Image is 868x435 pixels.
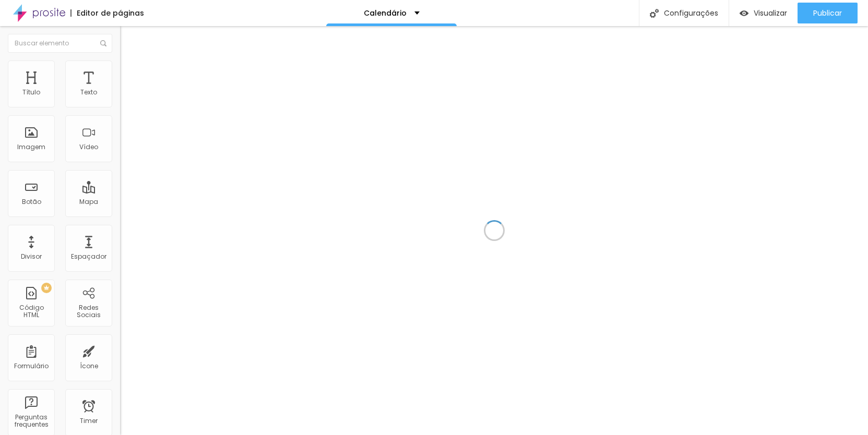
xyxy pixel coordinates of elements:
div: Imagem [17,143,45,151]
div: Vídeo [79,143,98,151]
span: Visualizar [754,9,787,17]
button: Visualizar [729,3,798,23]
div: Divisor [21,253,42,260]
div: Título [22,89,40,96]
div: Timer [80,417,98,425]
img: Icone [650,9,659,18]
input: Buscar elemento [8,34,112,53]
div: Perguntas frequentes [10,414,52,429]
div: Redes Sociais [68,304,109,319]
div: Formulário [14,362,49,370]
div: Editor de páginas [70,9,144,17]
div: Código HTML [10,304,52,319]
img: view-1.svg [740,9,748,18]
button: Publicar [798,3,858,23]
div: Espaçador [71,253,106,260]
div: Botão [22,198,41,206]
span: Publicar [813,9,842,17]
p: Calendário [364,9,407,17]
div: Mapa [79,198,98,206]
div: Ícone [80,362,98,370]
div: Texto [80,89,97,96]
img: Icone [100,40,106,46]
